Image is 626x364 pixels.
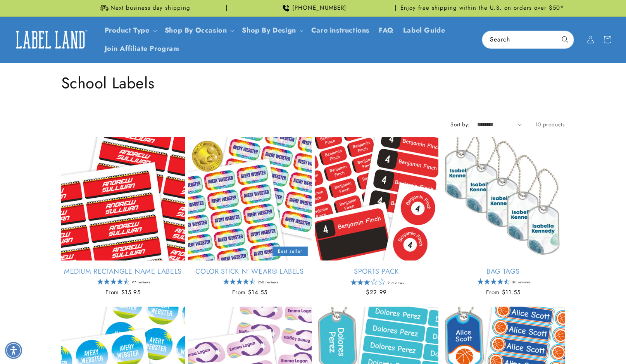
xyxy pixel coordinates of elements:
span: Join Affiliate Program [105,44,179,53]
a: Medium Rectangle Name Labels [61,267,185,276]
a: Sports Pack [315,267,438,276]
a: Bag Tags [441,267,565,276]
div: Accessibility Menu [5,342,22,359]
a: Join Affiliate Program [100,40,184,58]
span: Shop By Occasion [165,26,227,35]
h1: School Labels [61,73,565,93]
span: [PHONE_NUMBER] [292,4,347,12]
span: Enjoy free shipping within the U.S. on orders over $50* [400,4,564,12]
summary: Product Type [100,21,160,40]
summary: Shop By Occasion [160,21,238,40]
span: Label Guide [403,26,445,35]
summary: Shop By Design [237,21,306,40]
a: Label Land [9,25,92,55]
a: FAQ [374,21,398,40]
button: Search [557,31,574,48]
a: Product Type [105,25,150,35]
label: Sort by: [450,121,469,128]
a: Label Guide [398,21,450,40]
a: Color Stick N' Wear® Labels [188,267,312,276]
span: FAQ [379,26,394,35]
span: Next business day shipping [110,4,190,12]
a: Care instructions [307,21,374,40]
iframe: Gorgias Floating Chat [463,328,618,356]
span: Care instructions [311,26,369,35]
a: Shop By Design [242,25,296,35]
span: 10 products [535,121,565,128]
img: Label Land [12,28,89,52]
